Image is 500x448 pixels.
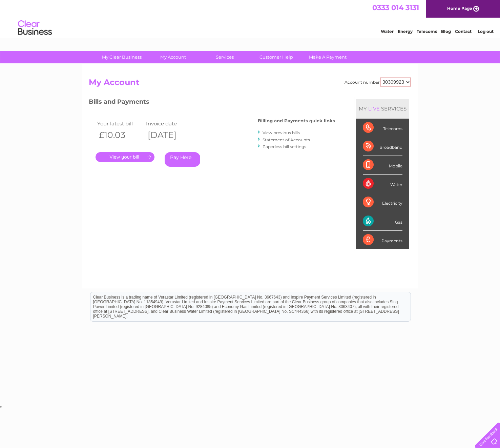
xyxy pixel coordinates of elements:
[363,137,402,156] div: Broadband
[96,128,144,142] th: £10.03
[96,152,154,162] a: .
[372,3,419,12] a: 0333 014 3131
[89,78,411,90] h2: My Account
[398,29,413,34] a: Energy
[367,105,381,112] div: LIVE
[18,18,52,38] img: logo.png
[300,51,356,63] a: Make A Payment
[165,152,200,167] a: Pay Here
[96,119,144,128] td: Your latest bill
[363,175,402,193] div: Water
[441,29,451,34] a: Blog
[356,99,409,118] div: MY SERVICES
[258,118,335,123] h4: Billing and Payments quick links
[263,137,310,142] a: Statement of Accounts
[90,4,411,33] div: Clear Business is a trading name of Verastar Limited (registered in [GEOGRAPHIC_DATA] No. 3667643...
[263,144,306,149] a: Paperless bill settings
[478,29,494,34] a: Log out
[363,212,402,231] div: Gas
[417,29,437,34] a: Telecoms
[345,78,411,86] div: Account number
[89,97,335,109] h3: Bills and Payments
[197,51,253,63] a: Services
[144,128,193,142] th: [DATE]
[455,29,472,34] a: Contact
[94,51,150,63] a: My Clear Business
[363,231,402,249] div: Payments
[363,156,402,175] div: Mobile
[144,119,193,128] td: Invoice date
[145,51,201,63] a: My Account
[381,29,394,34] a: Water
[248,51,304,63] a: Customer Help
[263,130,300,135] a: View previous bills
[363,193,402,212] div: Electricity
[363,119,402,137] div: Telecoms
